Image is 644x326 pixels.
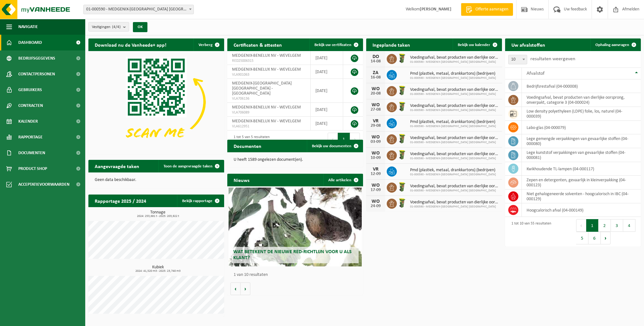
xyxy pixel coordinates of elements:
td: [DATE] [311,117,343,131]
button: 6 [588,232,601,244]
div: 20-08 [369,91,382,96]
strong: [PERSON_NAME] [420,7,451,12]
span: VLA612951 [232,124,306,129]
button: 3 [611,219,623,232]
button: Previous [328,133,338,145]
span: VLA706136 [232,96,306,101]
button: 1 [338,133,350,145]
a: Bekijk uw documenten [307,140,362,152]
a: Toon de aangevraagde taken [158,160,224,172]
span: Pmd (plastiek, metaal, drankkartons) (bedrijven) [410,168,496,173]
span: Contactpersonen [18,66,55,82]
span: Ophaling aanvragen [595,43,629,47]
div: 17-09 [369,188,382,192]
h2: Uw afvalstoffen [505,38,552,51]
td: zepen en detergenten, gevaarlijk in kleinverpakking (04-000123) [522,176,641,189]
a: Bekijk uw certificaten [309,38,362,51]
span: Offerte aanvragen [474,6,510,13]
button: 1 [586,219,599,232]
img: Download de VHEPlus App [88,51,224,153]
h2: Ingeplande taken [366,38,416,51]
span: Pmd (plastiek, metaal, drankkartons) (bedrijven) [410,71,496,76]
span: Bekijk uw certificaten [314,43,351,47]
td: [DATE] [311,79,343,103]
div: ZA [369,70,382,75]
span: Gebruikers [18,82,42,98]
span: 01-000590 - MEDGENIX-BENELUX NV - WEVELGEM [84,5,194,14]
span: Navigatie [18,19,38,35]
span: MEDGENIX-BENELUX NV - WEVELGEM [232,119,301,124]
span: Afvalstof [527,71,545,76]
h2: Certificaten & attesten [227,38,288,51]
button: Next [350,133,360,145]
span: 01-000590 - MEDGENIX-[GEOGRAPHIC_DATA] [GEOGRAPHIC_DATA] [410,92,499,96]
div: 1 tot 10 van 55 resultaten [508,218,551,245]
span: Rapportage [18,129,43,145]
label: resultaten weergeven [530,56,575,61]
img: WB-0060-HPE-GN-50 [397,133,408,144]
h3: Kubiek [92,265,224,273]
h2: Download nu de Vanheede+ app! [88,38,173,51]
h2: Documenten [227,140,268,152]
span: Bekijk uw kalender [458,43,490,47]
span: Bekijk uw documenten [312,144,351,148]
button: 4 [623,219,635,232]
div: VR [369,119,382,124]
div: WO [369,183,382,188]
div: WO [369,199,382,204]
button: Previous [576,219,586,232]
span: Documenten [18,145,45,161]
span: VLA706089 [232,110,306,115]
div: 1 tot 5 van 5 resultaten [230,132,270,146]
span: 01-000590 - MEDGENIX-[GEOGRAPHIC_DATA] [GEOGRAPHIC_DATA] [410,173,496,177]
a: Offerte aanvragen [461,3,513,16]
span: Vestigingen [92,22,121,32]
a: Bekijk rapportage [177,195,224,207]
button: Next [601,232,611,244]
span: 2024: 41,520 m3 - 2025: 23,740 m3 [92,270,224,273]
td: bedrijfsrestafval (04-000008) [522,79,641,93]
img: WB-0060-HPE-GN-50 [397,182,408,192]
div: 27-08 [369,108,382,112]
span: Voedingsafval, bevat producten van dierlijke oorsprong, onverpakt, categorie 3 [410,103,499,108]
td: voedingsafval, bevat producten van dierlijke oorsprong, onverpakt, categorie 3 (04-000024) [522,93,641,107]
span: 10 [509,55,527,64]
span: MEDGENIX-BENELUX NV - WEVELGEM [232,105,301,110]
div: 14-08 [369,59,382,64]
p: Geen data beschikbaar. [95,178,218,182]
p: U heeft 1589 ongelezen document(en). [234,158,357,162]
td: [DATE] [311,65,343,79]
td: lege gemengde verpakkingen van gevaarlijke stoffen (04-000080) [522,134,641,148]
img: WB-0060-HPE-GN-50 [397,101,408,112]
td: kwikhoudende TL-lampen (04-000117) [522,162,641,176]
span: 01-000590 - MEDGENIX-[GEOGRAPHIC_DATA] [GEOGRAPHIC_DATA] [410,189,499,193]
a: Bekijk uw kalender [453,38,501,51]
a: Ophaling aanvragen [590,38,640,51]
span: MEDGENIX-BENELUX NV - WEVELGEM [232,53,301,58]
div: 10-09 [369,156,382,160]
span: 01-000590 - MEDGENIX-[GEOGRAPHIC_DATA] [GEOGRAPHIC_DATA] [410,205,499,209]
div: WO [369,86,382,91]
span: Voedingsafval, bevat producten van dierlijke oorsprong, onverpakt, categorie 3 [410,152,499,157]
td: [DATE] [311,103,343,117]
img: WB-0060-HPE-GN-50 [397,85,408,96]
span: Pmd (plastiek, metaal, drankkartons) (bedrijven) [410,119,496,125]
button: Vorige [230,282,241,295]
td: labo-glas (04-000079) [522,121,641,134]
div: WO [369,135,382,140]
span: RED25006315 [232,58,306,63]
div: 03-09 [369,140,382,144]
td: lege kunststof verpakkingen van gevaarlijke stoffen (04-000081) [522,148,641,162]
span: Voedingsafval, bevat producten van dierlijke oorsprong, onverpakt, categorie 3 [410,200,499,205]
span: Voedingsafval, bevat producten van dierlijke oorsprong, onverpakt, categorie 3 [410,55,499,60]
div: WO [369,102,382,108]
span: VLA901063 [232,72,306,77]
a: Alle artikelen [323,174,362,186]
td: low density polyethyleen (LDPE) folie, los, naturel (04-000039) [522,107,641,121]
img: WB-0060-HPE-GN-50 [397,53,408,64]
div: 12-09 [369,172,382,176]
span: MEDGENIX-BENELUX NV - WEVELGEM [232,67,301,72]
span: Verberg [199,43,212,47]
span: Voedingsafval, bevat producten van dierlijke oorsprong, onverpakt, categorie 3 [410,184,499,189]
span: 01-000590 - MEDGENIX-[GEOGRAPHIC_DATA] [GEOGRAPHIC_DATA] [410,60,499,64]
